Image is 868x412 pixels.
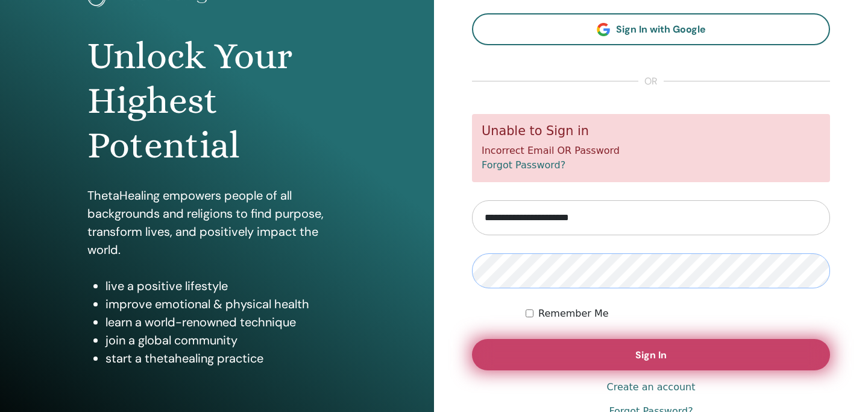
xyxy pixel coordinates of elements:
[616,23,706,36] span: Sign In with Google
[472,339,830,370] button: Sign In
[105,331,347,349] li: join a global community
[87,186,347,259] p: ThetaHealing empowers people of all backgrounds and religions to find purpose, transform lives, a...
[526,306,830,321] div: Keep me authenticated indefinitely or until I manually logout
[472,13,830,45] a: Sign In with Google
[638,74,664,89] span: or
[606,380,695,395] a: Create an account
[472,114,830,182] div: Incorrect Email OR Password
[635,349,667,361] span: Sign In
[105,313,347,331] li: learn a world-renowned technique
[482,124,820,139] h5: Unable to Sign in
[482,159,565,171] a: Forgot Password?
[105,277,347,295] li: live a positive lifestyle
[105,295,347,313] li: improve emotional & physical health
[538,306,609,321] label: Remember Me
[105,349,347,367] li: start a thetahealing practice
[87,34,347,168] h1: Unlock Your Highest Potential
